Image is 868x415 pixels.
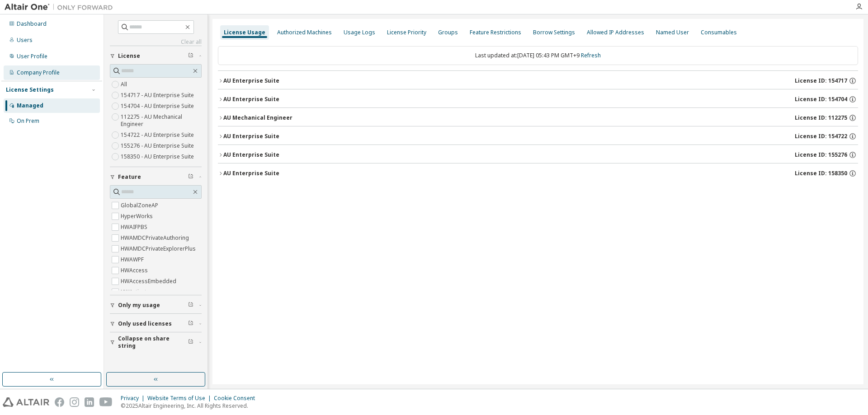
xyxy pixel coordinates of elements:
[795,96,847,103] span: License ID: 154704
[121,130,196,140] label: 154722 - AU Enterprise Suite
[121,211,155,222] label: HyperWorks
[223,170,279,177] div: AU Enterprise Suite
[218,89,858,109] button: AU Enterprise SuiteLicense ID: 154704
[55,397,64,407] img: facebook.svg
[795,114,847,121] span: License ID: 112275
[795,170,847,177] span: License ID: 158350
[656,29,689,36] div: Named User
[85,397,94,407] img: linkedin.svg
[701,29,737,36] div: Consumables
[5,3,118,12] img: Altair One
[188,52,193,60] span: Clear filter
[223,77,279,84] div: AU Enterprise Suite
[533,29,575,36] div: Borrow Settings
[17,102,43,109] div: Managed
[121,395,147,402] div: Privacy
[188,320,193,327] span: Clear filter
[110,167,202,187] button: Feature
[118,173,141,181] span: Feature
[223,133,279,140] div: AU Enterprise Suite
[147,395,214,402] div: Website Terms of Use
[218,108,858,128] button: AU Mechanical EngineerLicense ID: 112275
[3,397,49,407] img: altair_logo.svg
[118,302,160,309] span: Only my usage
[121,79,129,90] label: All
[214,395,260,402] div: Cookie Consent
[121,90,196,101] label: 154717 - AU Enterprise Suite
[188,339,193,346] span: Clear filter
[17,20,47,28] div: Dashboard
[223,96,279,103] div: AU Enterprise Suite
[223,151,279,159] div: AU Enterprise Suite
[224,29,265,36] div: License Usage
[795,151,847,159] span: License ID: 155276
[121,287,151,298] label: HWActivate
[6,86,54,93] div: License Settings
[387,29,426,36] div: License Priority
[121,254,146,265] label: HWAWPF
[218,46,858,65] div: Last updated at: [DATE] 05:43 PM GMT+9
[188,173,193,181] span: Clear filter
[121,276,178,287] label: HWAccessEmbedded
[110,295,202,315] button: Only my usage
[795,77,847,84] span: License ID: 154717
[110,46,202,66] button: License
[118,335,188,350] span: Collapse on share string
[121,140,196,151] label: 155276 - AU Enterprise Suite
[121,151,196,162] label: 158350 - AU Enterprise Suite
[218,145,858,165] button: AU Enterprise SuiteLicense ID: 155276
[218,126,858,146] button: AU Enterprise SuiteLicense ID: 154722
[587,29,644,36] div: Allowed IP Addresses
[110,332,202,352] button: Collapse on share string
[438,29,458,36] div: Groups
[121,222,149,233] label: HWAIFPBS
[121,200,160,211] label: GlobalZoneAP
[344,29,375,36] div: Usage Logs
[121,265,150,276] label: HWAccess
[121,243,198,254] label: HWAMDCPrivateExplorerPlus
[121,233,191,243] label: HWAMDCPrivateAuthoring
[17,69,60,76] div: Company Profile
[118,52,140,60] span: License
[121,112,202,130] label: 112275 - AU Mechanical Engineer
[581,51,601,59] a: Refresh
[188,302,193,309] span: Clear filter
[121,101,196,112] label: 154704 - AU Enterprise Suite
[218,163,858,183] button: AU Enterprise SuiteLicense ID: 158350
[223,114,292,121] div: AU Mechanical Engineer
[17,53,47,60] div: User Profile
[277,29,332,36] div: Authorized Machines
[17,117,39,125] div: On Prem
[17,37,33,44] div: Users
[70,397,79,407] img: instagram.svg
[99,397,113,407] img: youtube.svg
[110,314,202,334] button: Only used licenses
[110,38,202,46] a: Clear all
[795,133,847,140] span: License ID: 154722
[470,29,521,36] div: Feature Restrictions
[218,71,858,91] button: AU Enterprise SuiteLicense ID: 154717
[118,320,172,327] span: Only used licenses
[121,402,260,410] p: © 2025 Altair Engineering, Inc. All Rights Reserved.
